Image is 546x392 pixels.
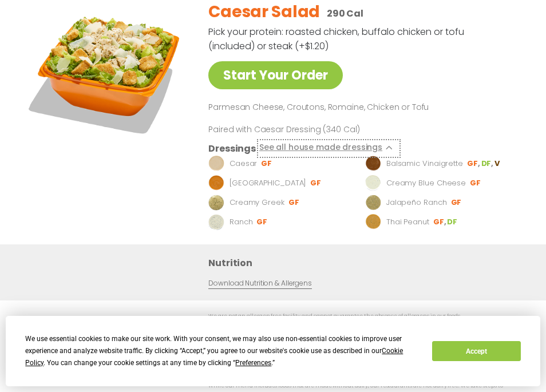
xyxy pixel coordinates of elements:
[447,216,458,227] li: DF
[208,61,343,89] a: Start Your Order
[230,216,253,227] p: Ranch
[208,141,256,155] h3: Dressings
[494,158,501,168] li: V
[386,196,447,208] p: Jalapeño Ranch
[25,333,418,369] div: We use essential cookies to make our site work. With your consent, we may also use non-essential ...
[467,158,481,168] li: GF
[208,101,519,114] p: Parmesan Cheese, Croutons, Romaine, Chicken or Tofu
[208,278,311,288] a: Download Nutrition & Allergens
[208,25,466,53] p: Pick your protein: roasted chicken, buffalo chicken or tofu (included) or steak (+$1.20)
[235,359,271,367] span: Preferences
[327,6,363,21] p: 290 Cal
[481,158,494,168] li: DF
[386,216,429,227] p: Thai Peanut
[451,197,463,207] li: GF
[208,175,224,191] img: Dressing preview image for BBQ Ranch
[386,177,466,188] p: Creamy Blue Cheese
[208,155,224,171] img: Dressing preview image for Caesar
[365,175,381,191] img: Dressing preview image for Creamy Blue Cheese
[288,197,300,207] li: GF
[208,194,224,210] img: Dressing preview image for Creamy Greek
[208,213,224,229] img: Dressing preview image for Ranch
[365,194,381,210] img: Dressing preview image for Jalapeño Ranch
[208,312,523,320] p: We are not an allergen free facility and cannot guarantee the absence of allergens in our foods.
[310,177,322,188] li: GF
[261,158,273,168] li: GF
[208,123,420,135] p: Paired with Caesar Dressing (340 Cal)
[470,177,482,188] li: GF
[432,341,520,361] button: Accept
[208,255,529,270] h3: Nutrition
[230,196,284,208] p: Creamy Greek
[365,213,381,229] img: Dressing preview image for Thai Peanut
[6,316,540,386] div: Cookie Consent Prompt
[433,216,447,227] li: GF
[365,155,381,171] img: Dressing preview image for Balsamic Vinaigrette
[230,157,257,169] p: Caesar
[256,216,268,227] li: GF
[230,177,306,188] p: [GEOGRAPHIC_DATA]
[386,157,463,169] p: Balsamic Vinaigrette
[259,141,398,155] button: See all house made dressings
